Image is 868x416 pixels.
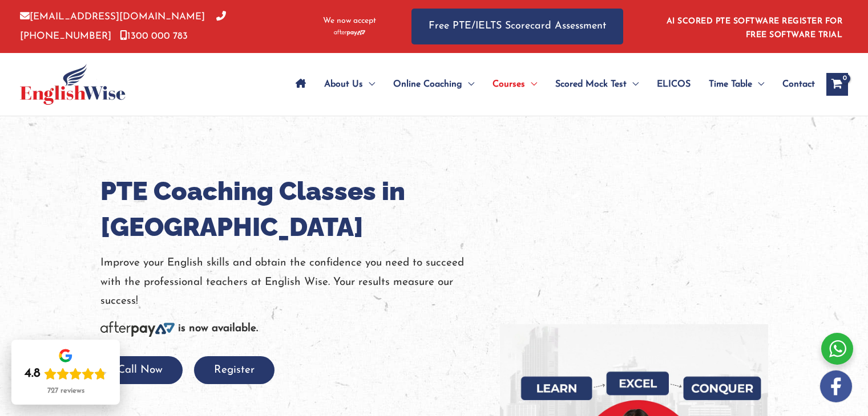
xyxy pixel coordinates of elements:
h1: PTE Coaching Classes in [GEOGRAPHIC_DATA] [100,173,483,245]
span: We now accept [323,15,376,27]
a: Time TableMenu Toggle [700,64,773,104]
img: Afterpay-Logo [100,321,175,337]
div: 4.8 [25,366,41,382]
img: Afterpay-Logo [334,30,365,36]
a: AI SCORED PTE SOFTWARE REGISTER FOR FREE SOFTWARE TRIAL [667,17,843,39]
a: [EMAIL_ADDRESS][DOMAIN_NAME] [20,12,205,22]
a: View Shopping Cart, empty [826,73,848,96]
nav: Site Navigation: Main Menu [286,64,815,104]
a: Free PTE/IELTS Scorecard Assessment [411,9,623,44]
span: Menu Toggle [752,64,764,104]
a: About UsMenu Toggle [315,64,384,104]
a: Call Now [98,365,183,376]
span: ELICOS [657,64,691,104]
aside: Header Widget 1 [660,8,848,45]
span: Menu Toggle [627,64,639,104]
a: 1300 000 783 [120,31,188,41]
span: Scored Mock Test [555,64,627,104]
img: cropped-ew-logo [20,64,126,105]
span: About Us [324,64,363,104]
a: [PHONE_NUMBER] [20,12,226,40]
a: ELICOS [648,64,700,104]
span: Courses [492,64,525,104]
span: Contact [782,64,815,104]
span: Menu Toggle [363,64,375,104]
span: Online Coaching [393,64,462,104]
button: Call Now [98,356,183,384]
div: Rating: 4.8 out of 5 [25,366,107,382]
a: Contact [773,64,815,104]
b: is now available. [178,323,258,334]
p: Improve your English skills and obtain the confidence you need to succeed with the professional t... [100,254,483,311]
span: Menu Toggle [462,64,474,104]
a: CoursesMenu Toggle [483,64,546,104]
a: Online CoachingMenu Toggle [384,64,483,104]
span: Menu Toggle [525,64,537,104]
a: Register [194,365,274,376]
div: 727 reviews [47,386,84,395]
span: Time Table [709,64,752,104]
img: white-facebook.png [820,370,852,402]
a: Scored Mock TestMenu Toggle [546,64,648,104]
button: Register [194,356,274,384]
